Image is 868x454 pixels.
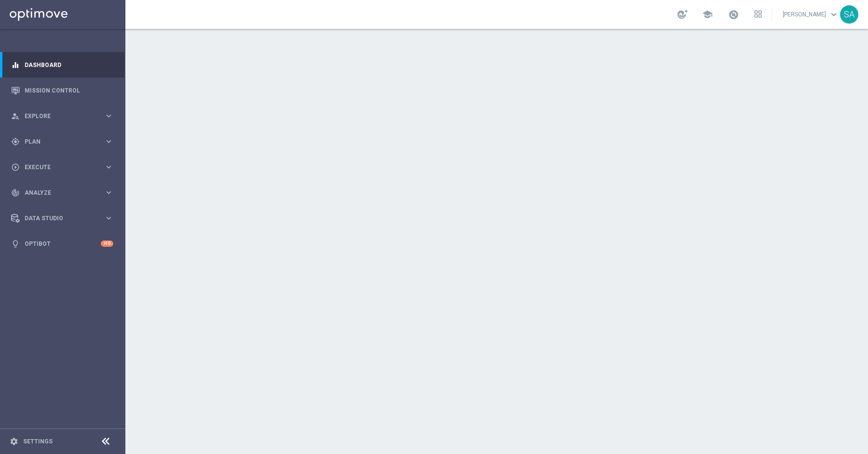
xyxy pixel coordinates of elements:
i: equalizer [11,61,20,69]
span: Explore [25,113,104,119]
a: Dashboard [25,52,113,78]
i: person_search [11,112,20,120]
button: equalizer Dashboard [11,61,114,69]
div: Plan [11,137,104,146]
span: keyboard_arrow_down [828,9,839,20]
span: school [702,9,713,20]
span: Analyze [25,190,104,196]
div: Mission Control [11,78,113,103]
div: Optibot [11,231,113,256]
div: Analyze [11,188,104,197]
i: gps_fixed [11,137,20,146]
button: Data Studio keyboard_arrow_right [11,214,114,222]
span: Plan [25,139,104,145]
a: Mission Control [25,78,113,103]
button: play_circle_outline Execute keyboard_arrow_right [11,163,114,171]
a: [PERSON_NAME]keyboard_arrow_down [782,7,840,22]
a: Settings [23,439,53,444]
i: keyboard_arrow_right [104,162,113,172]
a: Optibot [25,231,101,256]
button: lightbulb Optibot +10 [11,240,114,248]
i: keyboard_arrow_right [104,111,113,120]
i: keyboard_arrow_right [104,188,113,197]
span: Data Studio [25,215,104,221]
i: keyboard_arrow_right [104,214,113,223]
span: Execute [25,164,104,170]
div: Execute [11,163,104,172]
div: SA [840,5,858,24]
button: Mission Control [11,87,114,94]
button: track_changes Analyze keyboard_arrow_right [11,189,114,197]
div: Data Studio [11,214,104,223]
div: Dashboard [11,52,113,78]
div: +10 [101,240,113,247]
i: track_changes [11,188,20,197]
i: settings [10,437,18,446]
button: person_search Explore keyboard_arrow_right [11,112,114,120]
i: lightbulb [11,240,20,248]
button: gps_fixed Plan keyboard_arrow_right [11,138,114,146]
div: Explore [11,112,104,120]
i: keyboard_arrow_right [104,137,113,146]
i: play_circle_outline [11,163,20,172]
